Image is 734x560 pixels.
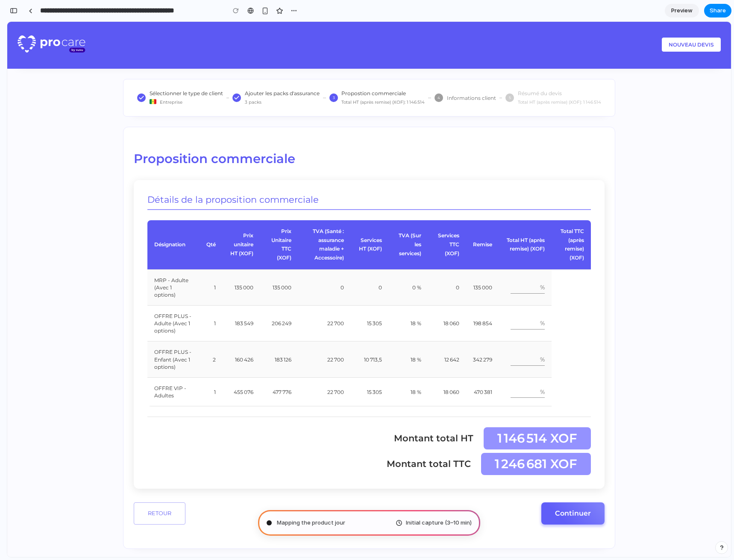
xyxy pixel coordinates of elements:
[459,356,492,384] td: 470 381
[387,411,466,423] h5: Montant total HT
[326,74,328,79] text: 3
[533,297,537,306] p: %
[421,356,459,384] td: 18 060
[277,519,345,527] span: Mapping the product jour
[459,198,492,248] th: Remise
[511,77,594,84] span: Total HT (après remise) (XOF): 1 146 514
[215,283,252,319] td: 183 549
[406,519,472,527] span: Initial capture (3–10 min)
[440,73,489,80] p: Informations client
[533,366,537,375] p: %
[544,198,584,248] th: Total TTC (après remise) (XOF)
[430,74,433,79] text: 4
[291,248,344,283] td: 0
[10,14,78,31] img: Logo ProCare
[344,283,381,319] td: 15 305
[704,4,731,17] button: Share
[291,356,344,384] td: 22 700
[492,198,544,248] th: Total HT (après remise) (XOF)
[421,283,459,319] td: 18 060
[291,283,344,319] td: 22 700
[459,320,492,356] td: 342 279
[421,198,459,248] th: Services TTC (XOF)
[192,356,215,384] td: 1
[379,436,464,448] h5: Montant total TTC
[710,6,726,15] span: Share
[533,261,537,270] p: %
[253,356,291,384] td: 477 776
[238,68,312,75] p: Ajouter les packs d'assurance
[459,248,492,283] td: 135 000
[192,283,215,319] td: 1
[253,198,291,248] th: Prix Unitaire TTC (XOF)
[142,76,149,83] img: Sénégal
[344,198,381,248] th: Services HT (XOF)
[477,435,580,450] h4: 1 246 681 XOF
[344,248,381,283] td: 0
[344,356,381,384] td: 15 305
[534,481,597,503] button: Continuer
[140,172,584,188] h5: Détails de la proposition commerciale
[126,481,178,503] button: Retour
[140,283,192,319] td: OFFRE PLUS - Adulte (Avec 1 options)
[291,198,344,248] th: TVA (Santé : assurance maladie + Accessoire)
[511,68,594,75] p: Résumé du devis
[421,320,459,356] td: 12 642
[533,333,537,342] p: %
[382,248,421,283] td: 0 %
[480,409,580,424] h4: 1 146 514 XOF
[238,77,312,84] span: 3 packs
[459,283,492,319] td: 198 854
[126,129,597,145] h2: Proposition commerciale
[153,77,175,84] span: Entreprise
[253,320,291,356] td: 183 126
[671,6,693,15] span: Preview
[334,68,417,75] p: Propostion commerciale
[140,356,192,384] td: OFFRE VIP - Adultes
[382,198,421,248] th: TVA (Sur les services)
[291,320,344,356] td: 22 700
[655,16,713,30] button: Nouveau devis
[334,77,417,84] span: Total HT (après remise) (XOF): 1 146 514
[215,248,252,283] td: 135 000
[665,4,699,17] a: Preview
[192,320,215,356] td: 2
[142,68,216,75] p: Sélectionner le type de client
[382,320,421,356] td: 18 %
[382,283,421,319] td: 18 %
[192,198,215,248] th: Qté
[253,283,291,319] td: 206 249
[382,356,421,384] td: 18 %
[344,320,381,356] td: 10 713,5
[215,356,252,384] td: 455 076
[140,320,192,356] td: OFFRE PLUS - Enfant (Avec 1 options)
[140,248,192,283] td: MRP - Adulte (Avec 1 options)
[215,320,252,356] td: 160 426
[215,198,252,248] th: Prix unitaire HT (XOF)
[253,248,291,283] td: 135 000
[421,248,459,283] td: 0
[502,74,504,79] text: 5
[140,198,192,248] th: Désignation
[192,248,215,283] td: 1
